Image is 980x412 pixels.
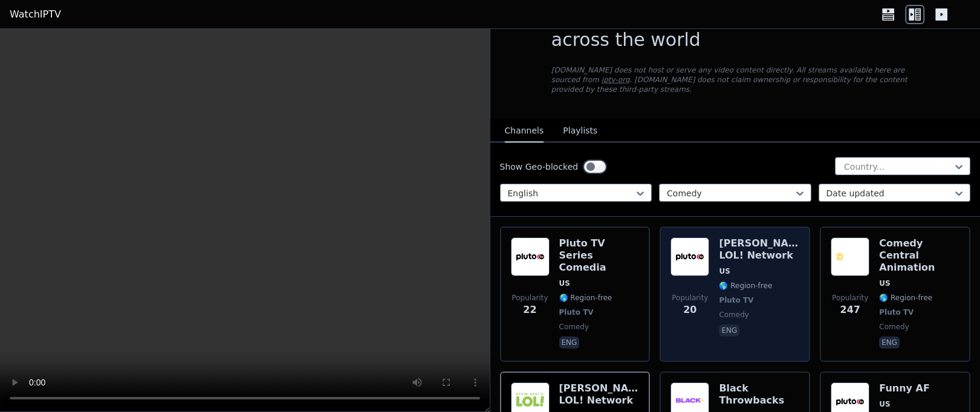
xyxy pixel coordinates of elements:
[879,293,932,303] span: 🌎 Region-free
[719,266,730,276] span: US
[602,76,630,84] a: iptv-org
[559,307,594,317] span: Pluto TV
[10,7,61,22] a: WatchIPTV
[879,336,900,349] p: eng
[879,322,909,332] span: comedy
[559,237,640,274] h6: Pluto TV Series Comedia
[511,237,550,276] img: Pluto TV Series Comedia
[832,293,868,303] span: Popularity
[551,7,919,51] h1: - Free IPTV streams from across the world
[505,120,544,143] button: Channels
[559,336,580,349] p: eng
[559,322,589,332] span: comedy
[879,278,890,288] span: US
[831,237,869,276] img: Comedy Central Animation
[559,382,640,407] h6: [PERSON_NAME] LOL! Network
[719,324,739,336] p: eng
[840,303,860,317] span: 247
[551,65,919,94] p: [DOMAIN_NAME] does not host or serve any video content directly. All streams available here are s...
[563,120,597,143] button: Playlists
[879,399,890,409] span: US
[879,382,932,394] h6: Funny AF
[879,237,959,274] h6: Comedy Central Animation
[500,161,579,173] label: Show Geo-blocked
[719,310,749,320] span: comedy
[719,237,799,262] h6: [PERSON_NAME] LOL! Network
[879,307,913,317] span: Pluto TV
[719,382,799,407] h6: Black Throwbacks
[719,281,772,291] span: 🌎 Region-free
[672,293,708,303] span: Popularity
[559,293,612,303] span: 🌎 Region-free
[719,295,753,305] span: Pluto TV
[670,237,709,276] img: Kevin Hart's LOL! Network
[559,278,570,288] span: US
[683,303,696,317] span: 20
[511,293,548,303] span: Popularity
[523,303,536,317] span: 22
